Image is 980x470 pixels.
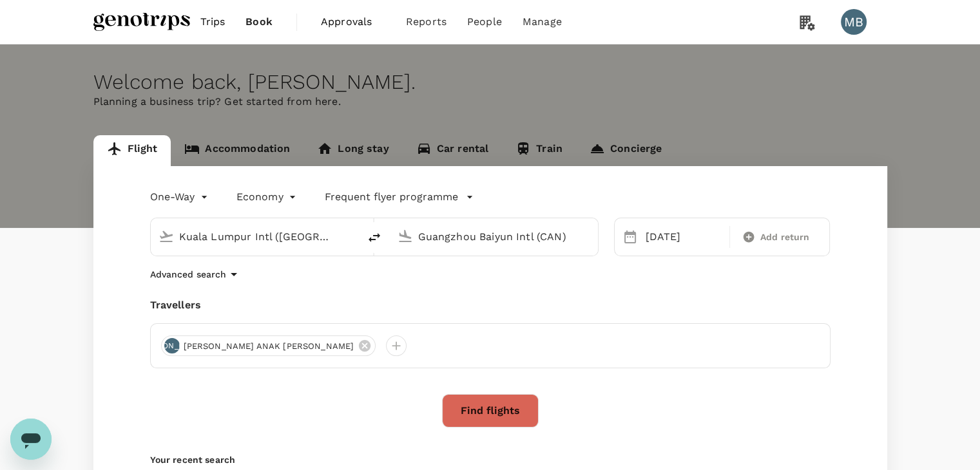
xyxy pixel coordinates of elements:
button: Advanced search [150,267,242,282]
p: Advanced search [150,268,226,281]
button: Find flights [442,394,539,428]
div: MB [841,9,867,35]
span: People [467,14,502,30]
span: Add return [760,230,810,244]
div: Travellers [150,297,831,313]
button: delete [359,222,390,253]
a: Flight [93,135,171,166]
iframe: Button to launch messaging window [10,418,52,460]
div: Welcome back , [PERSON_NAME] . [93,70,887,94]
a: Long stay [303,135,402,166]
div: One-Way [150,187,211,207]
div: [PERSON_NAME][PERSON_NAME] ANAK [PERSON_NAME] [161,335,376,356]
span: Manage [523,14,562,30]
span: Reports [406,14,447,30]
div: Economy [236,187,299,207]
div: [PERSON_NAME] [164,338,180,353]
input: Going to [418,227,571,247]
span: Trips [200,14,226,30]
button: Frequent flyer programme [325,189,474,205]
p: Frequent flyer programme [325,189,458,205]
div: [DATE] [640,224,727,250]
button: Open [589,235,591,238]
p: Planning a business trip? Get started from here. [93,94,887,109]
p: Your recent search [150,453,831,466]
img: Genotrips - ALL [93,8,190,36]
button: Open [350,235,352,238]
input: Depart from [179,227,332,247]
a: Concierge [576,135,675,166]
span: Book [245,14,273,30]
span: Approvals [321,14,385,30]
span: [PERSON_NAME] ANAK [PERSON_NAME] [176,340,362,353]
a: Train [502,135,576,166]
a: Car rental [403,135,503,166]
a: Accommodation [171,135,303,166]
